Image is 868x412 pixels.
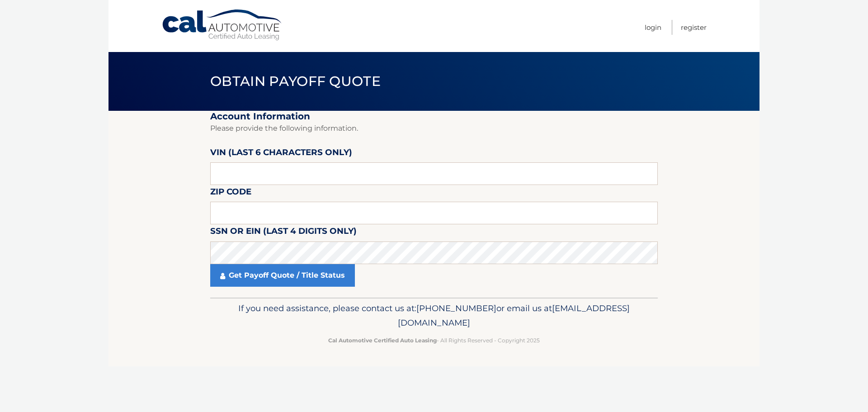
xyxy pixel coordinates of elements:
span: [PHONE_NUMBER] [416,303,496,313]
p: - All Rights Reserved - Copyright 2025 [216,336,652,345]
p: Please provide the following information. [210,122,658,135]
a: Cal Automotive [161,9,283,41]
a: Login [645,20,661,35]
strong: Cal Automotive Certified Auto Leasing [328,337,437,344]
a: Get Payoff Quote / Title Status [210,264,355,287]
a: Register [681,20,707,35]
span: Obtain Payoff Quote [210,73,381,90]
label: Zip Code [210,185,251,202]
p: If you need assistance, please contact us at: or email us at [216,301,652,330]
h2: Account Information [210,111,658,122]
label: VIN (last 6 characters only) [210,146,352,162]
label: SSN or EIN (last 4 digits only) [210,224,357,241]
